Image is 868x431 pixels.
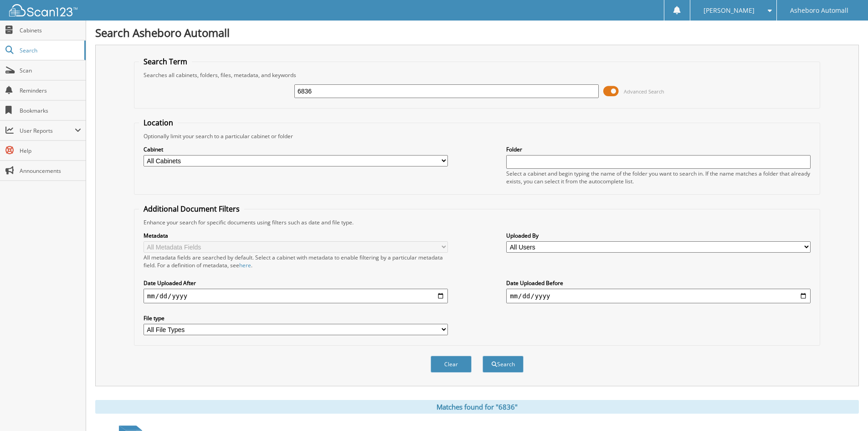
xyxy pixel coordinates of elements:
[144,289,448,303] input: start
[20,47,80,54] span: Search
[139,132,815,140] div: Optionally limit your search to a particular cabinet or folder
[139,71,815,79] div: Searches all cabinets, folders, files, metadata, and keywords
[95,25,859,40] h1: Search Asheboro Automall
[144,254,448,269] div: All metadata fields are searched by default. Select a cabinet with metadata to enable filtering b...
[506,279,811,287] label: Date Uploaded Before
[790,8,848,13] span: Asheboro Automall
[9,4,77,16] img: scan123-logo-white.svg
[95,400,859,414] div: Matches found for "6836"
[506,145,811,153] label: Folder
[139,204,244,214] legend: Additional Document Filters
[431,356,472,373] button: Clear
[239,261,251,269] a: here
[139,218,815,226] div: Enhance your search for specific documents using filters such as date and file type.
[144,279,448,287] label: Date Uploaded After
[20,87,81,94] span: Reminders
[144,314,448,322] label: File type
[506,170,811,185] div: Select a cabinet and begin typing the name of the folder you want to search in. If the name match...
[506,232,811,239] label: Uploaded By
[20,147,81,155] span: Help
[139,118,178,128] legend: Location
[20,127,75,135] span: User Reports
[20,26,81,34] span: Cabinets
[624,88,664,95] span: Advanced Search
[139,57,192,67] legend: Search Term
[144,145,448,153] label: Cabinet
[704,8,755,13] span: [PERSON_NAME]
[20,67,81,74] span: Scan
[20,167,81,175] span: Announcements
[144,232,448,239] label: Metadata
[483,356,524,373] button: Search
[506,289,811,303] input: end
[20,107,81,114] span: Bookmarks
